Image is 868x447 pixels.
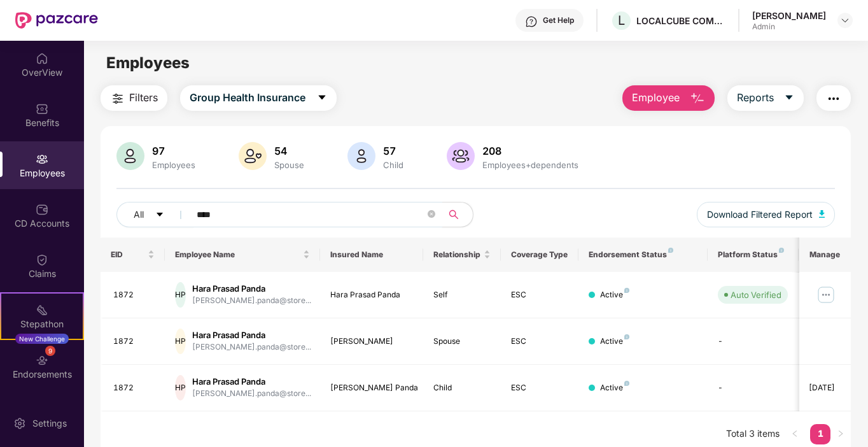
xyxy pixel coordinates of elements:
[113,382,155,394] div: 1872
[511,382,568,394] div: ESC
[433,336,491,348] div: Spouse
[150,160,198,170] div: Employees
[175,329,186,354] div: HP
[129,90,158,106] span: Filters
[810,424,830,443] a: 1
[113,336,155,348] div: 1872
[697,202,836,227] button: Download Filtered Report
[45,346,55,356] div: 9
[101,238,165,272] th: EID
[116,142,144,170] img: svg+xml;base64,PHN2ZyB4bWxucz0iaHR0cDovL3d3dy53My5vcmcvMjAwMC9zdmciIHhtbG5zOnhsaW5rPSJodHRwOi8vd3...
[192,341,311,353] div: [PERSON_NAME].panda@store...
[511,289,568,301] div: ESC
[718,250,788,260] div: Platform Status
[428,209,435,221] span: close-circle
[106,53,190,72] span: Employees
[624,381,629,386] img: svg+xml;base64,PHN2ZyB4bWxucz0iaHR0cDovL3d3dy53My5vcmcvMjAwMC9zdmciIHdpZHRoPSI4IiBoZWlnaHQ9IjgiIH...
[727,85,804,111] button: Reportscaret-down
[708,365,798,411] td: -
[15,12,98,29] img: New Pazcare Logo
[320,238,424,272] th: Insured Name
[791,430,799,437] span: left
[36,304,48,316] img: svg+xml;base64,PHN2ZyB4bWxucz0iaHR0cDovL3d3dy53My5vcmcvMjAwMC9zdmciIHdpZHRoPSIyMSIgaGVpZ2h0PSIyMC...
[840,15,850,25] img: svg+xml;base64,PHN2ZyBpZD0iRHJvcGRvd24tMzJ4MzIiIHhtbG5zPSJodHRwOi8vd3d3LnczLm9yZy8yMDAwL3N2ZyIgd2...
[134,208,144,222] span: All
[707,208,813,222] span: Download Filtered Report
[447,142,475,170] img: svg+xml;base64,PHN2ZyB4bWxucz0iaHR0cDovL3d3dy53My5vcmcvMjAwMC9zdmciIHhtbG5zOnhsaW5rPSJodHRwOi8vd3...
[180,85,337,111] button: Group Health Insurancecaret-down
[624,334,629,339] img: svg+xml;base64,PHN2ZyB4bWxucz0iaHR0cDovL3d3dy53My5vcmcvMjAwMC9zdmciIHdpZHRoPSI4IiBoZWlnaHQ9IjgiIH...
[36,153,48,166] img: svg+xml;base64,PHN2ZyBpZD0iRW1wbG95ZWVzIiB4bWxucz0iaHR0cDovL3d3dy53My5vcmcvMjAwMC9zdmciIHdpZHRoPS...
[36,354,48,367] img: svg+xml;base64,PHN2ZyBpZD0iRW5kb3JzZW1lbnRzIiB4bWxucz0iaHR0cDovL3d3dy53My5vcmcvMjAwMC9zdmciIHdpZH...
[190,90,305,106] span: Group Health Insurance
[816,285,836,305] img: manageButton
[442,209,466,220] span: search
[36,253,48,266] img: svg+xml;base64,PHN2ZyBpZD0iQ2xhaW0iIHhtbG5zPSJodHRwOi8vd3d3LnczLm9yZy8yMDAwL3N2ZyIgd2lkdGg9IjIwIi...
[752,10,826,22] div: [PERSON_NAME]
[600,289,629,301] div: Active
[837,430,844,437] span: right
[150,145,198,157] div: 97
[175,375,186,401] div: HP
[525,15,538,28] img: svg+xml;base64,PHN2ZyBpZD0iSGVscC0zMngzMiIgeG1sbnM9Imh0dHA6Ly93d3cudzMub3JnLzIwMDAvc3ZnIiB3aWR0aD...
[501,238,578,272] th: Coverage Type
[826,91,841,106] img: svg+xml;base64,PHN2ZyB4bWxucz0iaHR0cDovL3d3dy53My5vcmcvMjAwMC9zdmciIHdpZHRoPSIyNCIgaGVpZ2h0PSIyNC...
[317,92,327,104] span: caret-down
[785,424,805,444] li: Previous Page
[433,382,491,394] div: Child
[36,52,48,65] img: svg+xml;base64,PHN2ZyBpZD0iSG9tZSIgeG1sbnM9Imh0dHA6Ly93d3cudzMub3JnLzIwMDAvc3ZnIiB3aWR0aD0iMjAiIG...
[690,91,705,106] img: svg+xml;base64,PHN2ZyB4bWxucz0iaHR0cDovL3d3dy53My5vcmcvMjAwMC9zdmciIHhtbG5zOnhsaW5rPSJodHRwOi8vd3...
[624,288,629,293] img: svg+xml;base64,PHN2ZyB4bWxucz0iaHR0cDovL3d3dy53My5vcmcvMjAwMC9zdmciIHdpZHRoPSI4IiBoZWlnaHQ9IjgiIH...
[175,282,186,308] div: HP
[433,250,481,260] span: Relationship
[116,202,194,227] button: Allcaret-down
[192,295,311,307] div: [PERSON_NAME].panda@store...
[830,424,851,444] li: Next Page
[737,90,774,106] span: Reports
[381,145,406,157] div: 57
[330,382,414,394] div: [PERSON_NAME] Panda
[192,376,311,388] div: Hara Prasad Panda
[622,85,715,111] button: Employee
[731,288,781,301] div: Auto Verified
[192,388,311,400] div: [PERSON_NAME].panda@store...
[101,85,167,111] button: Filters
[36,203,48,216] img: svg+xml;base64,PHN2ZyBpZD0iQ0RfQWNjb3VudHMiIGRhdGEtbmFtZT0iQ0QgQWNjb3VudHMiIHhtbG5zPSJodHRwOi8vd3...
[13,417,26,430] img: svg+xml;base64,PHN2ZyBpZD0iU2V0dGluZy0yMHgyMCIgeG1sbnM9Imh0dHA6Ly93d3cudzMub3JnLzIwMDAvc3ZnIiB3aW...
[779,248,784,253] img: svg+xml;base64,PHN2ZyB4bWxucz0iaHR0cDovL3d3dy53My5vcmcvMjAwMC9zdmciIHdpZHRoPSI4IiBoZWlnaHQ9IjgiIH...
[799,238,851,272] th: Manage
[632,90,680,106] span: Employee
[618,13,625,28] span: L
[330,336,414,348] div: [PERSON_NAME]
[543,15,574,25] div: Get Help
[480,145,581,157] div: 208
[15,334,69,344] div: New Challenge
[708,318,798,365] td: -
[433,289,491,301] div: Self
[113,289,155,301] div: 1872
[668,248,673,253] img: svg+xml;base64,PHN2ZyB4bWxucz0iaHR0cDovL3d3dy53My5vcmcvMjAwMC9zdmciIHdpZHRoPSI4IiBoZWlnaHQ9IjgiIH...
[784,92,794,104] span: caret-down
[239,142,267,170] img: svg+xml;base64,PHN2ZyB4bWxucz0iaHR0cDovL3d3dy53My5vcmcvMjAwMC9zdmciIHhtbG5zOnhsaW5rPSJodHRwOi8vd3...
[165,238,320,272] th: Employee Name
[752,22,826,32] div: Admin
[726,424,780,444] li: Total 3 items
[600,336,629,348] div: Active
[155,210,164,220] span: caret-down
[442,202,473,227] button: search
[511,336,568,348] div: ESC
[600,382,629,394] div: Active
[830,424,851,444] button: right
[428,210,435,218] span: close-circle
[330,289,414,301] div: Hara Prasad Panda
[423,238,501,272] th: Relationship
[36,103,48,115] img: svg+xml;base64,PHN2ZyBpZD0iQmVuZWZpdHMiIHhtbG5zPSJodHRwOi8vd3d3LnczLm9yZy8yMDAwL3N2ZyIgd2lkdGg9Ij...
[1,318,83,330] div: Stepathon
[819,210,825,218] img: svg+xml;base64,PHN2ZyB4bWxucz0iaHR0cDovL3d3dy53My5vcmcvMjAwMC9zdmciIHhtbG5zOnhsaW5rPSJodHRwOi8vd3...
[272,160,307,170] div: Spouse
[347,142,375,170] img: svg+xml;base64,PHN2ZyB4bWxucz0iaHR0cDovL3d3dy53My5vcmcvMjAwMC9zdmciIHhtbG5zOnhsaW5rPSJodHRwOi8vd3...
[589,250,697,260] div: Endorsement Status
[192,329,311,341] div: Hara Prasad Panda
[480,160,581,170] div: Employees+dependents
[381,160,406,170] div: Child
